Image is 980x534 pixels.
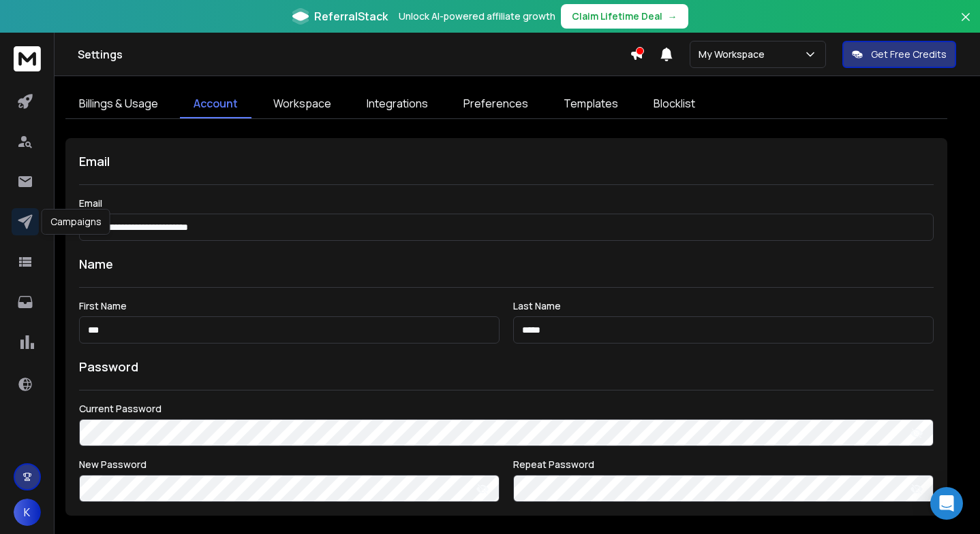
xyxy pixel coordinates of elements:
a: Workspace [260,90,345,118]
a: Account [180,90,251,118]
div: Campaigns [42,209,110,235]
label: Last Name [513,301,934,311]
button: K [14,499,41,526]
p: Get Free Credits [871,48,947,61]
button: Claim Lifetime Deal→ [561,4,688,29]
h1: Settings [78,46,630,63]
p: Unlock AI-powered affiliate growth [399,10,555,23]
label: Repeat Password [513,460,934,469]
a: Billings & Usage [65,90,172,118]
h1: Password [79,357,138,376]
label: First Name [79,301,500,311]
span: ReferralStack [314,8,388,24]
a: Preferences [450,90,542,118]
p: My Workspace [699,48,770,61]
label: New Password [79,460,500,469]
button: Get Free Credits [842,41,956,68]
span: → [668,10,677,23]
label: Email [79,199,934,208]
div: Open Intercom Messenger [930,487,963,520]
label: Current Password [79,404,934,414]
button: Close banner [957,8,975,41]
h1: Email [79,152,934,171]
a: Integrations [353,90,442,118]
a: Templates [550,90,632,118]
h1: Name [79,254,934,273]
a: Blocklist [640,90,709,118]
